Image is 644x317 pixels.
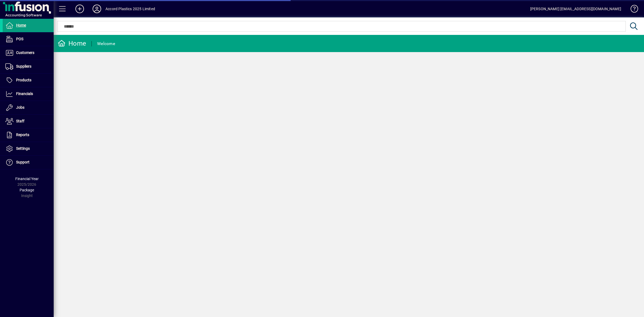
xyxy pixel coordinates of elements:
[3,115,54,128] a: Staff
[3,32,54,46] a: POS
[16,78,31,82] span: Products
[16,23,26,27] span: Home
[88,4,105,14] button: Profile
[3,60,54,73] a: Suppliers
[16,133,29,137] span: Reports
[71,4,88,14] button: Add
[105,5,155,13] div: Accord Plastics 2025 Limited
[3,156,54,169] a: Support
[16,146,30,151] span: Settings
[3,142,54,155] a: Settings
[16,119,24,123] span: Staff
[3,128,54,142] a: Reports
[530,5,621,13] div: [PERSON_NAME] [EMAIL_ADDRESS][DOMAIN_NAME]
[20,188,34,192] span: Package
[15,177,39,181] span: Financial Year
[16,105,24,110] span: Jobs
[16,160,30,164] span: Support
[3,46,54,60] a: Customers
[58,39,86,48] div: Home
[97,39,115,48] div: Welcome
[627,1,637,19] a: Knowledge Base
[3,87,54,101] a: Financials
[3,101,54,114] a: Jobs
[16,50,34,55] span: Customers
[3,74,54,87] a: Products
[16,64,31,68] span: Suppliers
[16,37,23,41] span: POS
[16,92,33,96] span: Financials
